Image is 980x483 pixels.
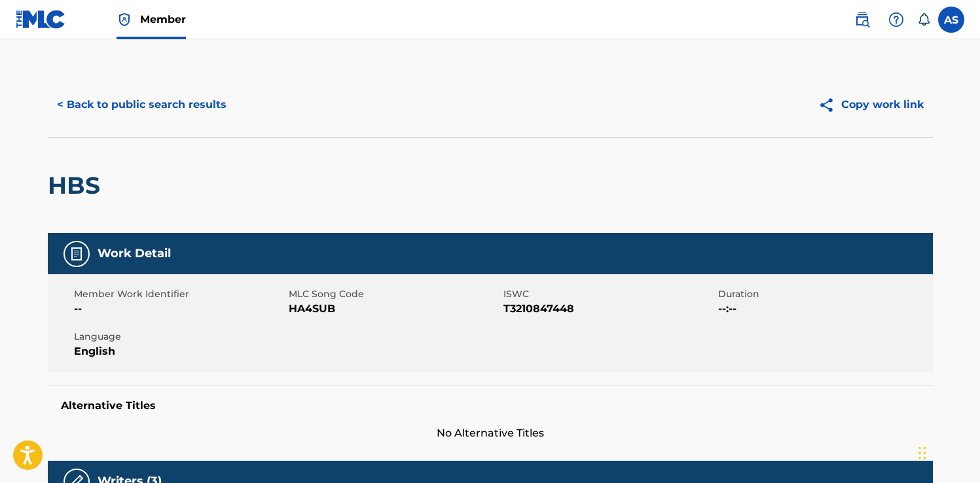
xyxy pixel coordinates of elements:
[74,301,285,317] span: --
[809,88,933,121] button: Copy work link
[503,287,715,301] span: ISWC
[69,246,84,262] img: Work Detail
[915,420,980,483] iframe: Chat Widget
[74,344,285,359] span: English
[718,287,930,301] span: Duration
[61,399,920,412] h5: Alternative Titles
[888,12,904,27] img: help
[883,7,909,33] div: Help
[918,433,926,473] div: Drag
[117,12,132,27] img: Top Rightsholder
[140,12,186,27] span: Member
[74,330,285,344] span: Language
[98,246,171,261] h5: Work Detail
[503,301,715,317] span: T3210847448
[74,287,285,301] span: Member Work Identifier
[943,302,980,407] iframe: Resource Center
[718,301,930,317] span: --:--
[849,7,875,33] a: Public Search
[854,12,870,27] img: search
[48,88,236,121] button: < Back to public search results
[48,425,933,441] span: No Alternative Titles
[289,301,500,317] span: HA4SUB
[48,171,107,200] h2: HBS
[16,10,66,29] img: MLC Logo
[938,7,964,33] div: User Menu
[289,287,500,301] span: MLC Song Code
[917,13,930,26] div: Notifications
[818,97,841,113] img: Copy work link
